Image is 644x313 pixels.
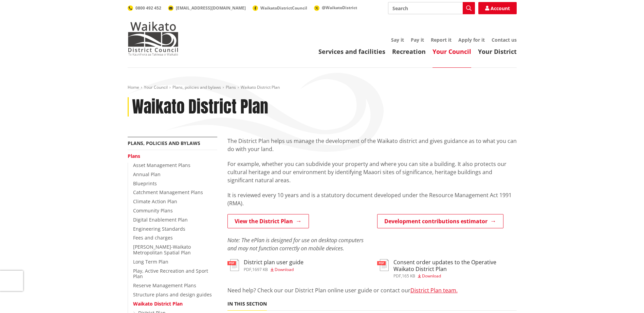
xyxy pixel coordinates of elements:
[393,273,401,279] span: pdf
[128,140,200,146] a: Plans, policies and bylaws
[128,5,161,11] a: 0800 492 452
[227,160,517,184] p: For example, whether you can subdivide your property and where you can site a building. It also p...
[393,274,517,278] div: ,
[252,267,268,272] span: 1697 KB
[377,259,517,278] a: Consent order updates to the Operative Waikato District Plan pdf,165 KB Download
[322,5,357,11] span: @WaikatoDistrict
[227,137,517,153] p: The District Plan helps us manage the development of the Waikato district and gives guidance as t...
[133,258,168,265] a: Long Term Plan
[431,37,452,43] a: Report it
[318,47,385,56] a: Services and facilities
[227,259,303,271] a: District plan user guide pdf,1697 KB Download
[133,291,212,298] a: Structure plans and design guides
[478,47,517,56] a: Your District
[411,37,424,43] a: Pay it
[133,189,203,195] a: Catchment Management Plans
[133,244,191,256] a: [PERSON_NAME]-Waikato Metropolitan Spatial Plan
[133,234,173,241] a: Fees and charges
[492,37,517,43] a: Contact us
[135,5,161,11] span: 0800 492 452
[133,180,157,187] a: Blueprints
[244,268,303,272] div: ,
[226,84,236,90] a: Plans
[133,226,185,232] a: Engineering Standards
[377,214,503,228] a: Development contributions estimator
[128,153,140,159] a: Plans
[172,84,221,90] a: Plans, policies and bylaws
[133,282,196,289] a: Reserve Management Plans
[132,97,268,117] h1: Waikato District Plan
[478,2,517,14] a: Account
[227,191,517,207] p: It is reviewed every 10 years and is a statutory document developed under the Resource Management...
[391,37,404,43] a: Say it
[410,287,458,294] a: District Plan team.
[244,267,251,272] span: pdf
[128,84,139,90] a: Home
[133,216,188,223] a: Digital Enablement Plan
[133,300,183,307] a: Waikato District Plan
[393,259,517,272] h3: Consent order updates to the Operative Waikato District Plan
[433,47,471,56] a: Your Council
[253,5,307,11] a: WaikatoDistrictCouncil
[392,47,426,56] a: Recreation
[377,259,389,271] img: document-pdf.svg
[133,198,177,205] a: Climate Action Plan
[227,259,239,271] img: document-pdf.svg
[128,22,179,56] img: Waikato District Council - Te Kaunihera aa Takiwaa o Waikato
[227,214,309,228] a: View the District Plan
[133,171,161,178] a: Annual Plan
[133,268,208,280] a: Play, Active Recreation and Sport Plan
[227,236,364,252] em: Note: The ePlan is designed for use on desktop computers and may not function correctly on mobile...
[422,273,441,279] span: Download
[168,5,246,11] a: [EMAIL_ADDRESS][DOMAIN_NAME]
[314,5,357,11] a: @WaikatoDistrict
[275,267,294,272] span: Download
[241,84,280,90] span: Waikato District Plan
[176,5,246,11] span: [EMAIL_ADDRESS][DOMAIN_NAME]
[133,207,173,214] a: Community Plans
[388,2,475,14] input: Search input
[260,5,307,11] span: WaikatoDistrictCouncil
[244,259,303,266] h3: District plan user guide
[227,286,517,294] p: Need help? Check our our District Plan online user guide or contact our
[133,162,190,168] a: Asset Management Plans
[227,301,267,307] h5: In this section
[458,37,485,43] a: Apply for it
[128,85,517,90] nav: breadcrumb
[402,273,415,279] span: 165 KB
[144,84,168,90] a: Your Council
